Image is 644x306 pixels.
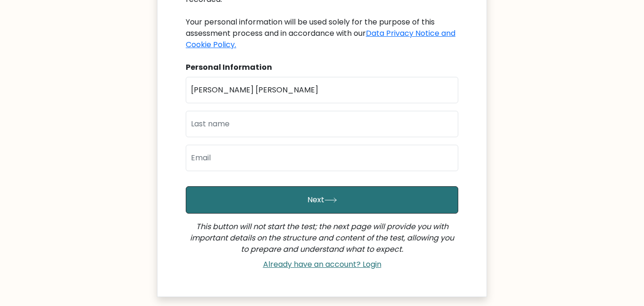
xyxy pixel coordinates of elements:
i: This button will not start the test; the next page will provide you with important details on the... [190,221,454,255]
input: First name [186,77,458,103]
a: Data Privacy Notice and Cookie Policy. [186,28,455,50]
div: Personal Information [186,62,458,73]
input: Email [186,145,458,171]
button: Next [186,186,458,214]
a: Already have an account? Login [259,259,385,270]
input: Last name [186,111,458,137]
